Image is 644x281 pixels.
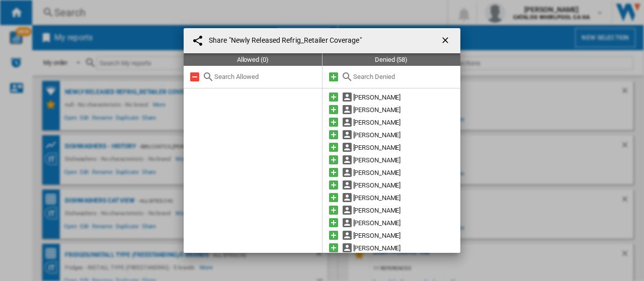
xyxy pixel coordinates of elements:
[436,31,456,51] button: getI18NText('BUTTONS.CLOSE_DIALOG')
[204,36,362,46] h4: Share "Newly Released Refrig_Retailer Coverage"
[353,91,461,104] div: [PERSON_NAME]
[353,104,461,116] div: [PERSON_NAME]
[189,71,201,83] md-icon: Remove all
[353,129,461,141] div: [PERSON_NAME]
[353,242,461,254] div: [PERSON_NAME]
[184,53,322,66] div: Allowed (0)
[353,73,456,80] input: Search Denied
[353,192,461,204] div: [PERSON_NAME]
[353,141,461,154] div: [PERSON_NAME]
[323,53,461,66] div: Denied (58)
[353,116,461,129] div: [PERSON_NAME]
[328,71,340,83] md-icon: Add all
[353,154,461,166] div: [PERSON_NAME]
[353,179,461,192] div: [PERSON_NAME]
[214,73,317,80] input: Search Allowed
[353,204,461,217] div: [PERSON_NAME]
[353,166,461,179] div: [PERSON_NAME]
[353,217,461,229] div: [PERSON_NAME]
[353,229,461,242] div: [PERSON_NAME]
[440,35,452,47] ng-md-icon: getI18NText('BUTTONS.CLOSE_DIALOG')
